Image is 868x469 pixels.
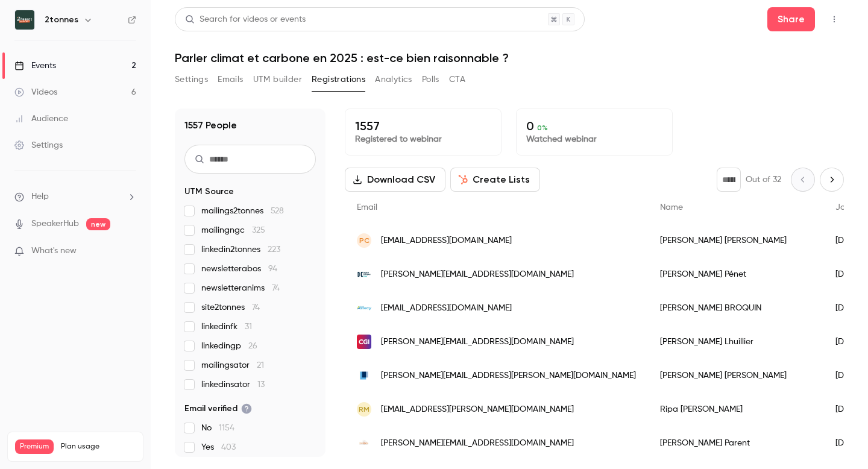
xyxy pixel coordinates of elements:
span: Help [31,190,49,203]
span: 325 [252,226,265,234]
span: mailingsator [201,359,264,371]
div: [PERSON_NAME] [PERSON_NAME] [648,224,823,257]
span: newsletterabos [201,263,277,275]
div: [PERSON_NAME] Parent [648,426,823,460]
div: Ripa [PERSON_NAME] [648,392,823,426]
span: mailings2tonnes [201,205,284,217]
span: What's new [31,245,77,257]
span: mailingngc [201,224,265,236]
img: cgi.com [357,335,371,349]
img: 2tonnes [15,10,34,30]
div: Audience [14,113,68,125]
p: Watched webinar [526,133,662,145]
span: RM [359,404,370,415]
span: site2tonnes [201,301,260,313]
span: new [86,218,110,230]
div: Search for videos or events [185,13,306,26]
div: [PERSON_NAME] Pénet [648,257,823,291]
li: help-dropdown-opener [14,190,136,203]
span: [PERSON_NAME][EMAIL_ADDRESS][DOMAIN_NAME] [381,437,574,450]
p: 0 [526,119,662,133]
span: 223 [268,245,280,254]
span: 26 [248,342,257,350]
button: Download CSV [345,168,445,192]
span: linkedin2tonnes [201,244,280,256]
span: [PERSON_NAME][EMAIL_ADDRESS][DOMAIN_NAME] [381,268,574,281]
img: uclouvain.be [357,368,371,383]
button: Emails [218,70,243,89]
div: Videos [14,86,57,98]
div: [PERSON_NAME] Lhuillier [648,325,823,359]
span: PC [359,235,370,246]
span: Plan usage [61,442,136,452]
button: Create Lists [450,168,540,192]
span: 0 % [537,124,548,132]
span: [EMAIL_ADDRESS][DOMAIN_NAME] [381,302,512,315]
button: Analytics [375,70,412,89]
span: 74 [272,284,280,292]
span: Name [660,203,683,212]
h6: 2tonnes [45,14,78,26]
span: UTM Source [184,186,234,198]
span: No [201,422,234,434]
span: [PERSON_NAME][EMAIL_ADDRESS][DOMAIN_NAME] [381,336,574,348]
button: Settings [175,70,208,89]
button: Registrations [312,70,365,89]
span: linkedinfk [201,321,252,333]
img: grandannecy.fr [357,301,371,315]
span: 1154 [219,424,234,432]
span: 31 [245,323,252,331]
div: [PERSON_NAME] [PERSON_NAME] [648,359,823,392]
span: [PERSON_NAME][EMAIL_ADDRESS][PERSON_NAME][DOMAIN_NAME] [381,370,636,382]
span: 21 [257,361,264,370]
h1: Parler climat et carbone en 2025 : est-ce bien raisonnable ? [175,51,844,65]
div: [PERSON_NAME] BROQUIN [648,291,823,325]
div: Settings [14,139,63,151]
span: 403 [221,443,236,452]
span: 13 [257,380,265,389]
span: [EMAIL_ADDRESS][DOMAIN_NAME] [381,234,512,247]
span: 528 [271,207,284,215]
span: Yes [201,441,236,453]
p: 1557 [355,119,491,133]
span: linkedingp [201,340,257,352]
p: Out of 32 [746,174,781,186]
iframe: Noticeable Trigger [122,246,136,257]
span: 94 [268,265,277,273]
span: newsletteranims [201,282,280,294]
h1: 1557 People [184,118,237,133]
button: Polls [422,70,439,89]
span: [EMAIL_ADDRESS][PERSON_NAME][DOMAIN_NAME] [381,403,574,416]
a: SpeakerHub [31,218,79,230]
button: Next page [820,168,844,192]
img: inkidata.fr [357,436,371,450]
img: live.fr [357,267,371,282]
button: CTA [449,70,465,89]
span: linkedinsator [201,379,265,391]
span: Email verified [184,403,252,415]
div: Events [14,60,56,72]
button: Share [767,7,815,31]
span: 74 [252,303,260,312]
span: Premium [15,439,54,454]
button: UTM builder [253,70,302,89]
p: Registered to webinar [355,133,491,145]
span: Email [357,203,377,212]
